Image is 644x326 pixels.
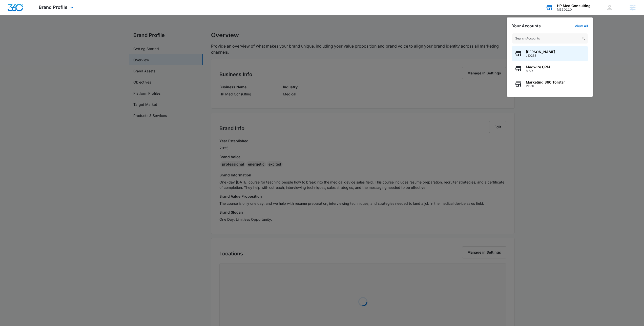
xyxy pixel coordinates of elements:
[526,50,555,54] span: [PERSON_NAME]
[512,61,588,76] button: Madwire CRMMAD
[557,8,591,11] div: account id
[512,76,588,92] button: Marketing 360 TorstarV1150
[557,4,591,8] div: account name
[39,5,68,10] span: Brand Profile
[526,80,565,84] span: Marketing 360 Torstar
[512,24,541,28] h2: Your Accounts
[526,84,565,88] span: V1150
[526,54,555,57] span: J10233
[526,65,550,69] span: Madwire CRM
[575,24,588,28] a: View All
[512,46,588,61] button: [PERSON_NAME]J10233
[512,33,588,44] input: Search Accounts
[526,69,550,73] span: MAD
